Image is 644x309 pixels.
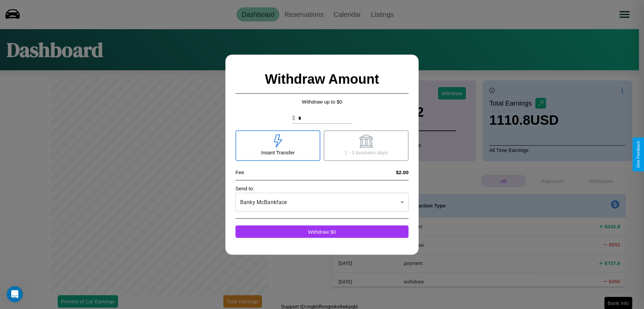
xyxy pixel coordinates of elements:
[344,148,388,157] p: 1 - 3 business days
[235,225,409,238] button: Withdraw $0
[235,167,244,177] p: Fee
[261,148,294,157] p: Insant Transfer
[7,286,23,302] iframe: Intercom live chat
[235,193,409,211] div: Banky McBankface
[235,97,409,106] p: Withdraw up to $ 0
[292,114,295,122] p: $
[235,184,409,193] p: Send to:
[636,141,641,168] div: Give Feedback
[396,169,409,175] h4: $2.00
[235,65,409,93] h2: Withdraw Amount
